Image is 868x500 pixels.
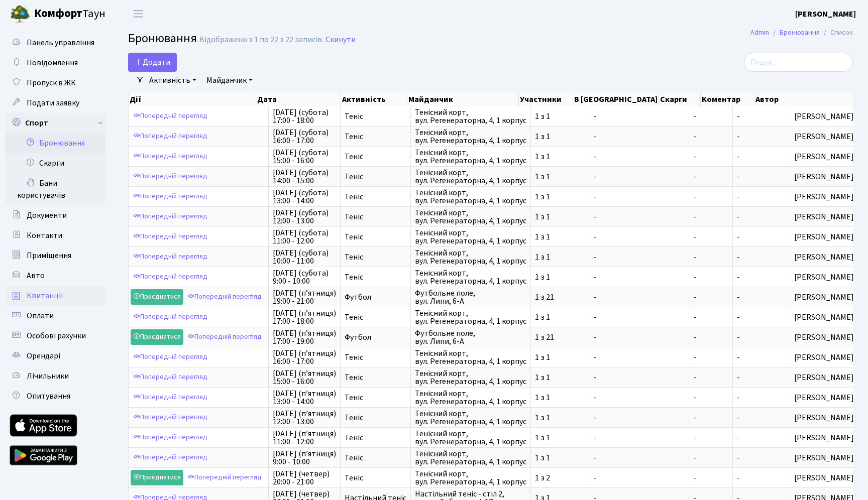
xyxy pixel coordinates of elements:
a: Попередній перегляд [131,129,210,144]
span: Тенісний корт, вул. Регенераторна, 4, 1 корпус [415,470,526,486]
span: Тенісний корт, вул. Регенераторна, 4, 1 корпус [415,189,526,205]
span: - [693,153,728,161]
span: - [737,231,740,242]
span: Теніс [345,213,406,221]
span: - [737,292,740,303]
a: Приєднатися [131,470,183,485]
a: Приміщення [5,245,105,266]
span: - [693,293,728,301]
span: - [593,273,685,281]
span: - [593,153,685,161]
span: Тенісний корт, вул. Регенераторна, 4, 1 корпус [415,309,526,325]
span: - [737,432,740,443]
span: Повідомлення [27,57,78,68]
a: Повідомлення [5,53,105,73]
span: [DATE] (п’ятниця) 16:00 - 17:00 [273,349,336,365]
a: Попередній перегляд [131,349,210,365]
span: Теніс [345,153,406,161]
img: logo.png [10,4,30,24]
div: Відображено з 1 по 22 з 22 записів. [199,35,323,45]
a: Попередній перегляд [131,430,210,445]
a: Оплати [5,306,105,326]
a: Подати заявку [5,93,105,113]
span: - [593,474,685,482]
th: В [GEOGRAPHIC_DATA] [573,92,659,106]
span: [DATE] (субота) 12:00 - 13:00 [273,209,336,225]
span: - [737,452,740,463]
span: - [693,474,728,482]
a: Попередній перегляд [131,229,210,244]
span: - [593,253,685,261]
span: Тенісний корт, вул. Регенераторна, 4, 1 корпус [415,209,526,225]
span: - [737,211,740,222]
span: Теніс [345,193,406,201]
a: Спорт [5,113,105,133]
span: Футбольне поле, вул. Липи, 6-А [415,329,526,345]
span: [DATE] (субота) 14:00 - 15:00 [273,169,336,185]
span: - [593,213,685,221]
span: 1 з 1 [535,213,585,221]
span: - [737,272,740,283]
span: Тенісний корт, вул. Регенераторна, 4, 1 корпус [415,229,526,245]
span: Теніс [345,133,406,141]
span: [DATE] (п’ятниця) 11:00 - 12:00 [273,430,336,446]
span: Орендарі [27,350,60,361]
span: [DATE] (субота) 10:00 - 11:00 [273,249,336,265]
a: Опитування [5,386,105,406]
span: 1 з 21 [535,333,585,341]
a: Приєднатися [131,329,183,345]
span: Контакти [27,230,62,241]
span: Опитування [27,391,70,402]
span: Футбольне поле, вул. Липи, 6-А [415,289,526,305]
span: 1 з 1 [535,253,585,261]
span: - [593,333,685,341]
span: [DATE] (п’ятниця) 9:00 - 10:00 [273,450,336,466]
span: Тенісний корт, вул. Регенераторна, 4, 1 корпус [415,249,526,265]
span: Тенісний корт, вул. Регенераторна, 4, 1 корпус [415,390,526,406]
span: [DATE] (субота) 9:00 - 10:00 [273,269,336,285]
span: Теніс [345,273,406,281]
span: Особові рахунки [27,330,86,341]
span: Пропуск в ЖК [27,77,76,88]
span: 1 з 1 [535,434,585,442]
span: 1 з 1 [535,112,585,120]
span: 1 з 1 [535,133,585,141]
span: Подати заявку [27,97,79,108]
span: - [593,112,685,120]
a: Попередній перегляд [185,470,264,485]
span: - [737,252,740,263]
b: Комфорт [34,6,82,22]
span: - [737,191,740,202]
span: Тенісний корт, вул. Регенераторна, 4, 1 корпус [415,430,526,446]
span: - [693,394,728,402]
nav: breadcrumb [735,22,868,43]
a: Документи [5,205,105,225]
a: Квитанції [5,286,105,306]
a: [PERSON_NAME] [795,8,856,20]
span: [DATE] (п’ятниця) 12:00 - 13:00 [273,410,336,426]
span: 1 з 21 [535,293,585,301]
a: Контакти [5,225,105,245]
a: Бронювання [5,133,105,153]
span: 1 з 1 [535,373,585,382]
span: Оплати [27,310,54,321]
span: Теніс [345,454,406,462]
b: [PERSON_NAME] [795,9,856,20]
span: - [737,332,740,343]
span: [DATE] (п’ятниця) 17:00 - 18:00 [273,309,336,325]
span: Теніс [345,474,406,482]
span: - [693,313,728,321]
span: Панель управління [27,37,94,48]
span: - [693,112,728,120]
span: - [693,233,728,241]
a: Попередній перегляд [131,450,210,465]
a: Особові рахунки [5,326,105,346]
span: - [593,373,685,382]
a: Попередній перегляд [131,390,210,405]
span: [DATE] (субота) 16:00 - 17:00 [273,129,336,145]
span: - [693,193,728,201]
span: - [693,454,728,462]
span: Тенісний корт, вул. Регенераторна, 4, 1 корпус [415,269,526,285]
span: - [737,111,740,122]
span: 1 з 1 [535,233,585,241]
